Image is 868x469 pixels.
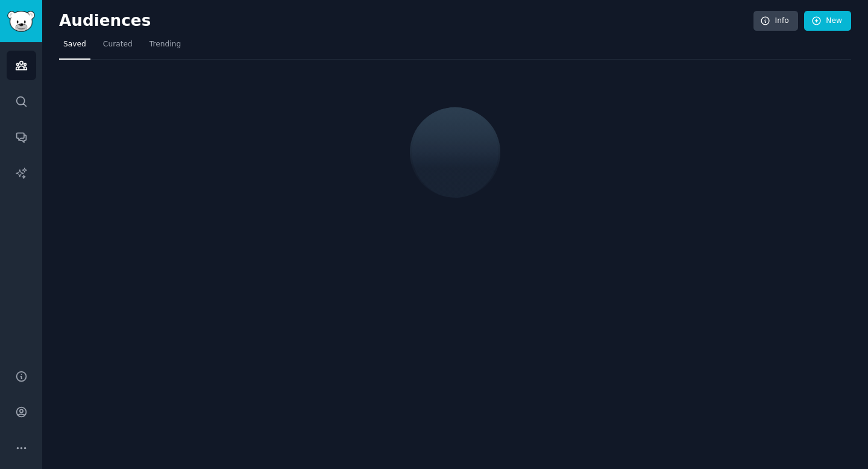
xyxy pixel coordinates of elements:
img: GummySearch logo [7,11,35,32]
span: Saved [63,39,86,50]
a: Curated [99,35,137,60]
span: Trending [149,39,181,50]
a: Trending [145,35,185,60]
a: Info [753,11,798,31]
h2: Audiences [59,11,753,31]
a: New [804,11,851,31]
span: Curated [103,39,133,50]
a: Saved [59,35,90,60]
